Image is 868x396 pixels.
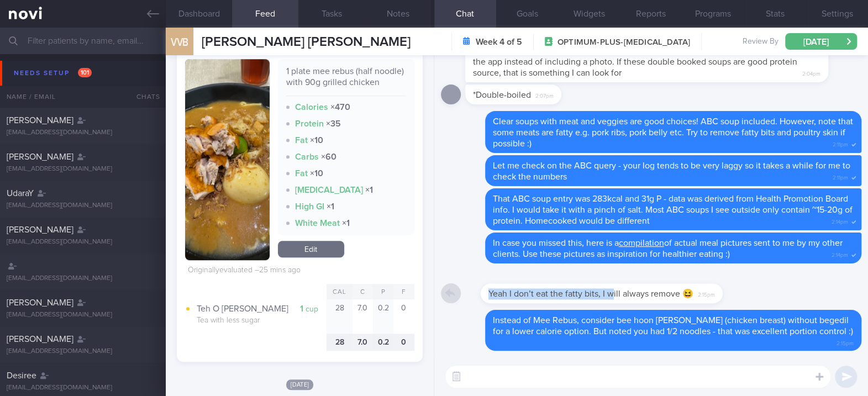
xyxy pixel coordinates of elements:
strong: Calories [295,103,328,112]
span: *Double-boiled [473,91,531,99]
span: [PERSON_NAME] [7,225,73,234]
strong: Week 4 of 5 [476,36,522,47]
span: That ABC soup entry was 283kcal and 31g P - data was derived from Health Promotion Board info. I ... [493,194,853,225]
span: [PERSON_NAME] [7,298,73,307]
div: [EMAIL_ADDRESS][DOMAIN_NAME] [7,129,159,137]
strong: Fat [295,169,308,178]
strong: White Meat [295,219,340,228]
img: 1 plate mee rebus (half noodle) with 90g grilled chicken [185,59,270,260]
div: 28 [327,334,353,351]
div: Cal [327,284,353,299]
div: 7.0 [353,334,373,351]
span: OPTIMUM-PLUS-[MEDICAL_DATA] [557,37,690,48]
strong: Carbs [295,152,319,161]
a: Edit [278,241,344,257]
div: [EMAIL_ADDRESS][DOMAIN_NAME] [7,202,159,210]
span: 2:14pm [832,215,848,226]
button: 1 cup Teh O [PERSON_NAME] Tea with less sugar [185,299,327,334]
span: UdaraY [7,189,34,198]
div: Originally evaluated – 25 mins ago [188,266,301,276]
strong: × 10 [310,169,323,178]
span: 2:07pm [535,89,554,100]
strong: × 10 [310,136,323,145]
span: [PERSON_NAME] [7,152,73,161]
div: [EMAIL_ADDRESS][DOMAIN_NAME] [7,165,159,173]
div: Teh O [PERSON_NAME] [197,303,327,314]
strong: High GI [295,202,324,211]
div: [EMAIL_ADDRESS][DOMAIN_NAME] [7,238,159,246]
strong: Fat [295,136,308,145]
div: [EMAIL_ADDRESS][DOMAIN_NAME] [7,274,159,283]
span: [PERSON_NAME] [7,116,73,125]
div: 0.2 [373,334,393,351]
span: [PERSON_NAME] [7,335,73,344]
strong: × 1 [327,202,334,211]
div: F [393,284,414,299]
strong: [MEDICAL_DATA] [295,186,363,194]
span: 2:04pm [802,67,820,78]
span: Let me check on the ABC query - your log tends to be very laggy so it takes a while for me to che... [493,161,850,181]
div: [EMAIL_ADDRESS][DOMAIN_NAME] [7,311,159,319]
span: 2:15pm [837,337,854,347]
div: [EMAIL_ADDRESS][DOMAIN_NAME] [7,347,159,356]
button: [DATE] [785,33,857,50]
div: Needs setup [11,66,94,81]
div: Chats [122,86,166,108]
strong: × 1 [342,219,350,228]
div: 0.2 [373,299,393,334]
strong: × 470 [330,103,350,112]
a: compilation [619,239,664,247]
div: [EMAIL_ADDRESS][DOMAIN_NAME] [7,384,159,392]
span: Instead of Mee Rebus, consider bee hoon [PERSON_NAME] (chicken breast) without begedil for a lowe... [493,316,853,336]
div: 0 [393,299,414,334]
div: 28 [327,299,353,334]
strong: × 1 [365,186,373,194]
div: Tea with less sugar [197,316,327,326]
span: [DATE] [286,379,314,390]
span: Clear soups with meat and veggies are good choices! ABC soup included. However, note that some me... [493,117,853,148]
div: 7.0 [353,299,373,334]
span: [PERSON_NAME] [PERSON_NAME] [202,35,411,49]
div: C [353,284,373,299]
span: 2:14pm [832,249,848,259]
strong: × 60 [321,152,336,161]
div: 0 [393,334,414,351]
span: Review By [743,37,778,47]
span: 101 [78,68,92,77]
span: Desiree [7,371,36,380]
strong: 1 [300,304,303,313]
small: cup [306,305,318,313]
span: [PERSON_NAME], [DATE] ABC soup indicated 31g protein - is that correct? I took it from the app in... [473,46,808,77]
div: 1 plate mee rebus (half noodle) with 90g grilled chicken [286,66,406,96]
span: 2:11pm [833,138,848,149]
div: VVB [163,21,196,64]
strong: × 35 [326,119,341,128]
div: P [373,284,393,299]
span: 2:11pm [833,171,848,182]
strong: Protein [295,119,324,128]
span: In case you missed this, here is a of actual meal pictures sent to me by my other clients. Use th... [493,239,843,258]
